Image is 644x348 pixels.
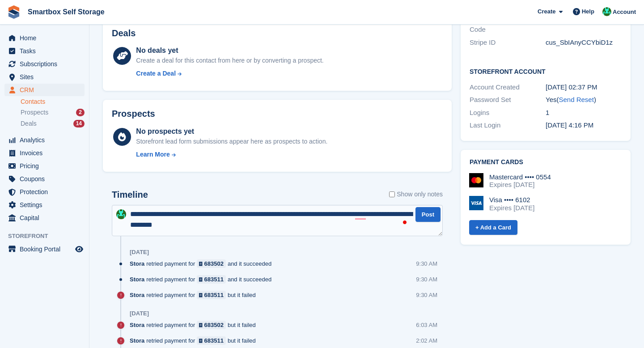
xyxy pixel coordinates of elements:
span: ( ) [556,96,596,103]
span: Stora [130,259,144,268]
label: Show only notes [389,190,443,199]
a: Prospects 2 [21,108,85,117]
span: Sites [20,71,73,83]
a: 683502 [197,321,226,329]
div: [DATE] [130,249,149,256]
div: 9:30 AM [416,259,437,268]
a: + Add a Card [469,220,517,235]
span: Create [538,7,555,16]
div: Password Set [470,95,546,105]
div: Accounting Nominal Code [470,15,546,35]
div: retried payment for and it succeeded [130,259,276,268]
h2: Payment cards [470,159,622,166]
div: 2 [76,109,85,116]
a: menu [4,71,85,83]
a: menu [4,243,85,255]
a: menu [4,160,85,172]
div: 9:30 AM [416,291,437,299]
time: 2025-07-01 15:16:52 UTC [546,121,593,129]
div: Expires [DATE] [489,181,551,189]
a: Preview store [74,244,85,255]
div: 683502 [204,321,224,329]
a: menu [4,147,85,159]
div: 683511 [204,291,224,299]
span: Home [20,32,73,44]
a: 683511 [197,336,226,345]
div: 14 [73,120,85,127]
div: 683502 [204,259,224,268]
div: retried payment for but it failed [130,291,260,299]
a: menu [4,212,85,224]
div: 683511 [204,275,224,284]
div: Account Created [470,82,546,93]
div: No deals yet [136,45,323,56]
a: 683511 [197,291,226,299]
a: Deals 14 [21,119,85,128]
div: retried payment for but it failed [130,321,260,329]
span: Deals [21,119,37,128]
a: menu [4,173,85,185]
button: Post [415,207,441,222]
div: 683511 [204,336,224,345]
div: Stripe ID [470,38,546,48]
a: menu [4,186,85,198]
span: Prospects [21,108,48,117]
div: [DATE] [130,310,149,317]
input: Show only notes [389,190,395,199]
textarea: To enrich screen reader interactions, please activate Accessibility in Grammarly extension settings [112,205,443,236]
div: Yes [546,95,622,105]
span: Storefront [8,232,89,241]
div: retried payment for and it succeeded [130,275,276,284]
span: Settings [20,199,73,211]
a: menu [4,199,85,211]
a: menu [4,45,85,57]
span: Account [613,8,636,17]
div: retried payment for but it failed [130,336,260,345]
a: Learn More [136,150,327,159]
div: Visa •••• 6102 [489,196,534,204]
span: CRM [20,84,73,96]
span: Stora [130,291,144,299]
a: menu [4,134,85,146]
a: 683502 [197,259,226,268]
span: Stora [130,275,144,284]
img: Visa Logo [469,196,483,210]
div: [DATE] 02:37 PM [546,82,622,93]
h2: Storefront Account [470,67,622,76]
div: No prospects yet [136,126,327,137]
div: 6:03 AM [416,321,437,329]
div: Storefront lead form submissions appear here as prospects to action. [136,137,327,146]
div: Create a deal for this contact from here or by converting a prospect. [136,56,323,65]
h2: Timeline [112,190,148,200]
img: Mastercard Logo [469,173,483,187]
span: Invoices [20,147,73,159]
img: Elinor Shepherd [602,7,611,16]
span: Stora [130,336,144,345]
a: Send Reset [559,96,593,103]
div: Create a Deal [136,69,176,78]
span: Booking Portal [20,243,73,255]
a: Contacts [21,98,85,106]
a: Create a Deal [136,69,323,78]
a: menu [4,84,85,96]
a: menu [4,58,85,70]
div: Expires [DATE] [489,204,534,212]
img: stora-icon-8386f47178a22dfd0bd8f6a31ec36ba5ce8667c1dd55bd0f319d3a0aa187defe.svg [7,5,21,19]
div: 1 [546,108,622,118]
span: Tasks [20,45,73,57]
span: Stora [130,321,144,329]
span: Help [582,7,594,16]
div: 2:02 AM [416,336,437,345]
div: 9:30 AM [416,275,437,284]
a: Smartbox Self Storage [24,4,108,19]
span: Subscriptions [20,58,73,70]
h2: Prospects [112,109,155,119]
span: Capital [20,212,73,224]
span: Coupons [20,173,73,185]
div: Logins [470,108,546,118]
div: Mastercard •••• 0554 [489,173,551,181]
div: cus_SbIAnyCCYbiD1z [546,38,622,48]
img: Elinor Shepherd [116,209,126,219]
h2: Deals [112,28,136,38]
span: Protection [20,186,73,198]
